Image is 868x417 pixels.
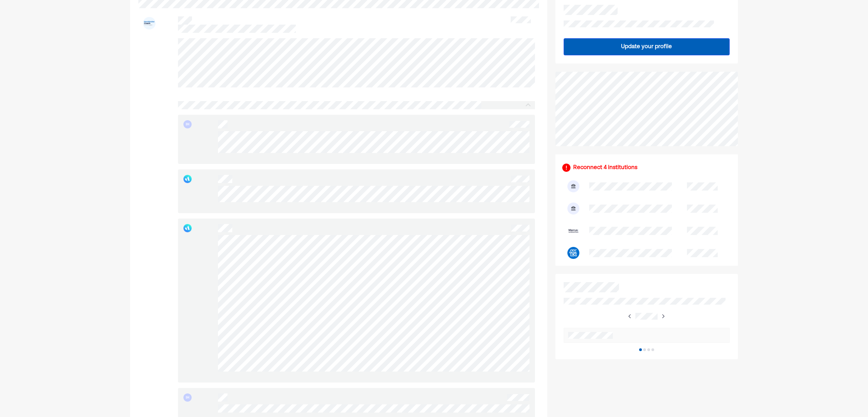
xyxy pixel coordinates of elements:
img: right-arrow [627,314,633,319]
button: Update your profile [564,38,730,55]
div: Reconnect 4 institutions [573,164,637,172]
img: right-arrow [660,314,666,319]
div: IH [183,393,192,402]
div: IH [183,120,192,128]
